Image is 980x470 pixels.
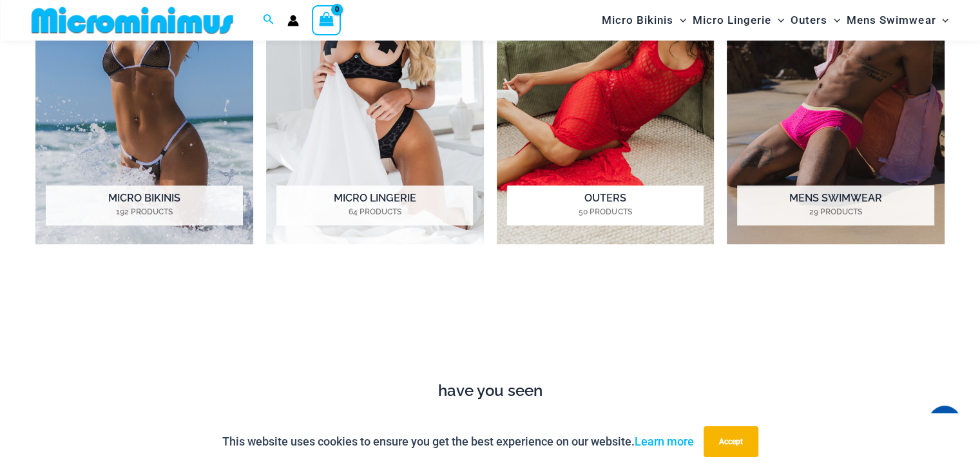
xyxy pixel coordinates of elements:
span: Menu Toggle [827,4,840,37]
span: Outers [791,4,827,37]
p: This website uses cookies to ensure you get the best experience on our website. [222,432,694,451]
h2: Micro Lingerie [276,185,473,225]
h4: have you seen [26,382,954,400]
mark: 64 Products [276,206,473,218]
span: Menu Toggle [771,4,784,37]
img: MM SHOP LOGO FLAT [26,6,238,35]
button: Accept [704,426,758,457]
h2: Outers [507,185,704,225]
a: Mens SwimwearMenu ToggleMenu Toggle [843,4,952,37]
span: Micro Bikinis [602,4,673,37]
a: Account icon link [287,15,299,26]
span: Menu Toggle [936,4,948,37]
a: Micro BikinisMenu ToggleMenu Toggle [599,4,689,37]
nav: Site Navigation [597,2,954,39]
a: Search icon link [263,12,274,28]
mark: 192 Products [46,206,242,218]
a: View Shopping Cart, empty [312,5,341,35]
h2: Micro Bikinis [46,185,242,225]
mark: 29 Products [737,206,934,218]
h2: Mens Swimwear [737,185,934,225]
iframe: TrustedSite Certified [35,278,945,375]
a: Learn more [635,435,694,448]
a: OutersMenu ToggleMenu Toggle [787,4,843,37]
span: Mens Swimwear [847,4,936,37]
a: Micro LingerieMenu ToggleMenu Toggle [689,4,787,37]
span: Menu Toggle [673,4,686,37]
span: Micro Lingerie [693,4,771,37]
mark: 50 Products [507,206,704,218]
